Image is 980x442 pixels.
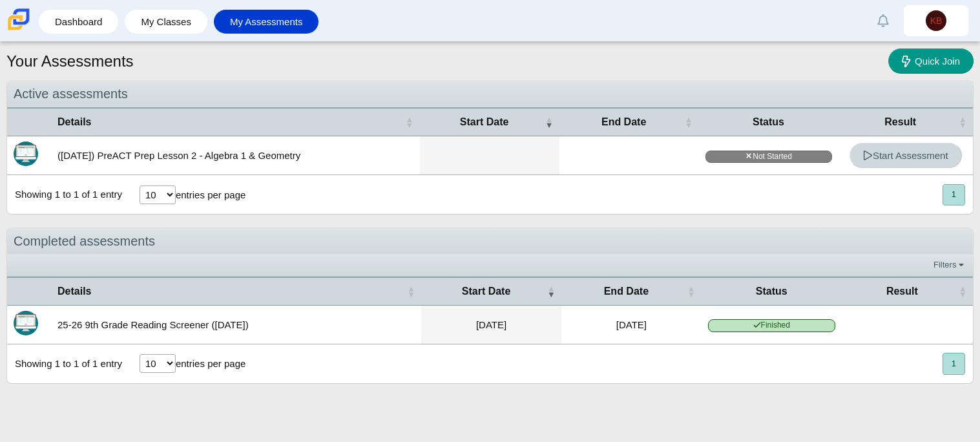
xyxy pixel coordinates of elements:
[545,116,553,129] span: Start Date : Activate to remove sorting
[888,48,974,74] a: Quick Join
[941,184,965,205] nav: pagination
[930,258,970,271] a: Filters
[566,115,682,129] span: End Date
[426,115,543,129] span: Start Date
[51,136,420,175] td: ([DATE]) PreACT Prep Lesson 2 - Algebra 1 & Geometry
[941,353,965,374] nav: pagination
[51,306,421,344] td: 25-26 9th Grade Reading Screener ([DATE])
[176,358,245,369] label: entries per page
[14,311,38,335] img: Itembank
[6,50,134,72] h1: Your Assessments
[7,175,122,214] div: Showing 1 to 1 of 1 entry
[869,6,897,35] a: Alerts
[705,151,832,163] span: Not Started
[568,284,685,299] span: End Date
[705,115,832,129] span: Status
[5,6,32,33] img: Carmen School of Science & Technology
[904,5,968,36] a: KB
[848,284,956,299] span: Result
[407,285,415,298] span: Details : Activate to sort
[708,319,835,331] span: Finished
[57,284,404,299] span: Details
[57,115,403,129] span: Details
[959,116,966,129] span: Result : Activate to sort
[406,116,413,129] span: Details : Activate to sort
[845,115,956,129] span: Result
[685,116,693,129] span: End Date : Activate to sort
[547,285,555,298] span: Start Date : Activate to remove sorting
[915,56,960,67] span: Quick Join
[959,285,966,298] span: Result : Activate to sort
[943,353,965,374] button: 1
[5,24,32,35] a: Carmen School of Science & Technology
[220,10,313,34] a: My Assessments
[930,16,943,25] span: KB
[176,189,245,200] label: entries per page
[476,319,506,330] time: Aug 21, 2025 at 11:48 AM
[14,142,38,166] img: Itembank
[45,10,112,34] a: Dashboard
[131,10,201,34] a: My Classes
[708,284,835,299] span: Status
[863,150,948,161] span: Start Assessment
[7,344,122,383] div: Showing 1 to 1 of 1 entry
[428,284,545,299] span: Start Date
[687,285,695,298] span: End Date : Activate to sort
[7,228,973,255] div: Completed assessments
[7,81,973,107] div: Active assessments
[943,184,965,205] button: 1
[616,319,647,330] time: Aug 21, 2025 at 12:13 PM
[850,143,962,168] a: Start Assessment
